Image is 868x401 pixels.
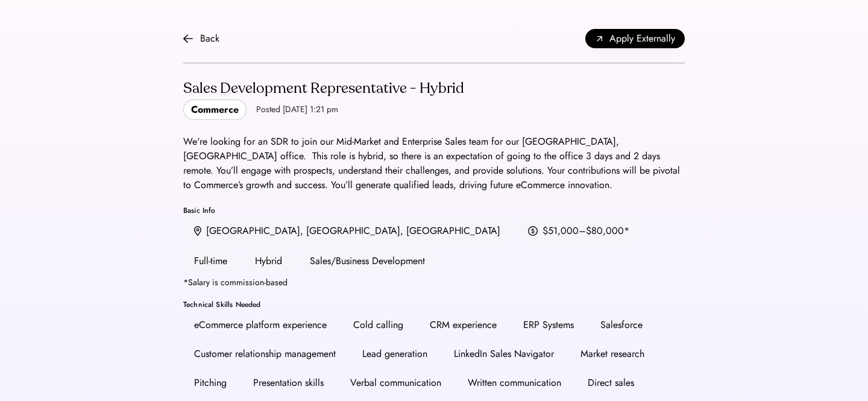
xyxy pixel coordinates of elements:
div: Commerce [191,103,239,117]
div: Direct sales [588,376,634,390]
div: Posted [DATE] 1:21 pm [256,104,338,116]
div: Lead generation [362,347,427,361]
div: *Salary is commission-based [183,278,288,286]
div: Salesforce [600,318,643,332]
img: location.svg [194,226,201,236]
div: Pitching [194,376,227,390]
span: Apply Externally [609,31,675,46]
div: CRM experience [430,318,497,332]
div: ERP Systems [523,318,574,332]
div: We're looking for an SDR to join our Mid-Market and Enterprise Sales team for our [GEOGRAPHIC_DAT... [183,134,685,192]
div: Technical Skills Needed [183,301,685,308]
div: Market research [580,347,644,361]
div: Written communication [468,376,561,390]
div: Back [200,31,219,46]
img: money.svg [528,226,538,236]
button: Apply Externally [585,29,685,48]
div: Verbal communication [350,376,441,390]
div: Presentation skills [253,376,324,390]
div: Hybrid [244,249,293,273]
div: Customer relationship management [194,347,336,361]
div: Sales Development Representative - Hybrid [183,79,464,98]
div: eCommerce platform experience [194,318,327,332]
img: arrow-back.svg [183,34,193,43]
div: Basic Info [183,207,685,214]
div: [GEOGRAPHIC_DATA], [GEOGRAPHIC_DATA], [GEOGRAPHIC_DATA] [206,224,500,238]
div: LinkedIn Sales Navigator [454,347,554,361]
div: $51,000–$80,000 [542,224,624,238]
div: Cold calling [353,318,403,332]
div: Full-time [183,249,238,273]
div: Sales/Business Development [299,249,436,273]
